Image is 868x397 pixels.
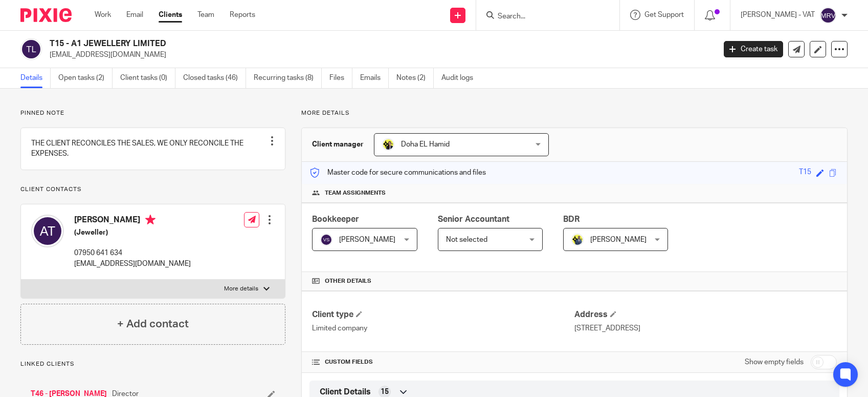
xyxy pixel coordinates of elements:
[312,215,359,223] span: Bookkeeper
[145,215,155,225] i: Primary
[382,138,394,151] img: Doha-Starbridge.jpg
[312,323,574,333] p: Limited company
[74,227,191,238] h5: (Jeweller)
[31,215,64,247] img: svg%3E
[820,7,836,24] img: svg%3E
[312,309,574,320] h4: Client type
[74,215,191,227] h4: [PERSON_NAME]
[312,139,364,150] h3: Client manager
[20,109,285,117] p: Pinned note
[325,189,386,197] span: Team assignments
[644,11,684,18] span: Get Support
[159,10,182,20] a: Clients
[126,10,143,20] a: Email
[360,68,389,88] a: Emails
[20,38,42,60] img: svg%3E
[117,316,189,332] h4: + Add contact
[401,141,450,148] span: Doha EL Hamid
[574,309,837,320] h4: Address
[381,387,389,397] span: 15
[20,185,285,194] p: Client contacts
[741,10,815,20] p: [PERSON_NAME] - VAT
[20,68,51,88] a: Details
[312,358,574,366] h4: CUSTOM FIELDS
[50,50,708,60] p: [EMAIL_ADDRESS][DOMAIN_NAME]
[230,10,255,20] a: Reports
[50,38,576,49] h2: T15 - A1 JEWELLERY LIMITED
[301,109,848,117] p: More details
[325,277,371,285] span: Other details
[799,167,811,179] div: T15
[446,236,487,243] span: Not selected
[563,215,580,223] span: BDR
[497,12,589,22] input: Search
[339,236,395,243] span: [PERSON_NAME]
[590,236,647,243] span: [PERSON_NAME]
[183,68,246,88] a: Closed tasks (46)
[20,8,72,22] img: Pixie
[574,323,837,333] p: [STREET_ADDRESS]
[396,68,434,88] a: Notes (2)
[74,248,191,258] p: 07950 641 634
[74,259,191,269] p: [EMAIL_ADDRESS][DOMAIN_NAME]
[329,68,352,88] a: Files
[120,68,175,88] a: Client tasks (0)
[58,68,113,88] a: Open tasks (2)
[309,168,486,178] p: Master code for secure communications and files
[441,68,481,88] a: Audit logs
[320,234,332,246] img: svg%3E
[20,360,285,368] p: Linked clients
[95,10,111,20] a: Work
[254,68,322,88] a: Recurring tasks (8)
[724,41,783,57] a: Create task
[438,215,509,223] span: Senior Accountant
[224,285,258,293] p: More details
[571,234,584,246] img: Dennis-Starbridge.jpg
[197,10,214,20] a: Team
[745,357,804,367] label: Show empty fields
